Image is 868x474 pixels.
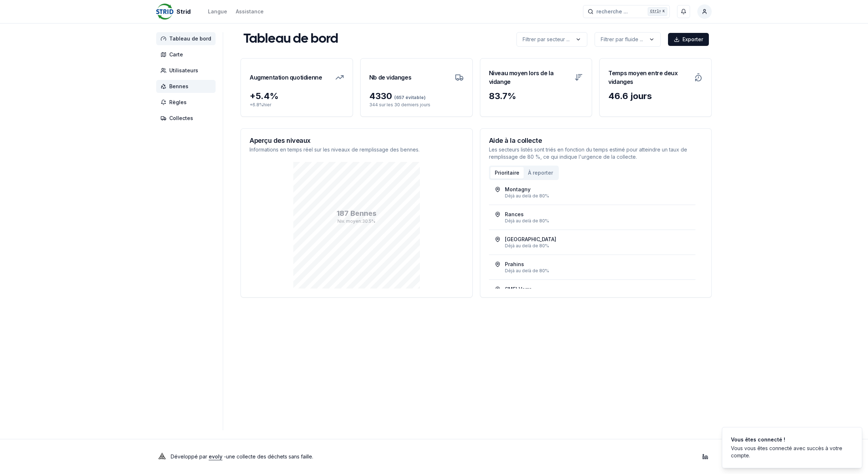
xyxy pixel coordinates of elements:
p: Les secteurs listés sont triés en fonction du temps estimé pour atteindre un taux de remplissage ... [489,146,703,161]
h3: Niveau moyen lors de la vidange [489,67,570,87]
img: Evoly Logo [156,451,168,462]
p: 344 sur les 30 derniers jours [369,102,464,108]
a: Règles [156,96,218,109]
p: Filtrer par fluide ... [601,36,643,43]
div: + 5.4 % [250,90,344,102]
div: 83.7 % [489,90,583,102]
div: Vous êtes connecté ! [731,436,850,443]
div: Déjà au delà de 80% [505,218,690,224]
span: Collectes [169,115,193,122]
p: Filtrer par secteur ... [523,36,570,43]
button: Langue [208,7,227,16]
div: Vous vous êtes connecté avec succès à votre compte. [731,445,850,459]
a: Bennes [156,80,218,93]
span: Utilisateurs [169,67,198,74]
div: Déjà au delà de 80% [505,268,690,274]
div: Rances [505,211,524,218]
div: Langue [208,8,227,15]
h3: Aperçu des niveaux [250,137,464,144]
div: [GEOGRAPHIC_DATA] [505,236,556,243]
p: + 6.8 % hier [250,102,344,108]
img: Strid Logo [156,3,174,20]
span: Tableau de bord [169,35,211,42]
button: Exporter [668,33,709,46]
p: Informations en temps réel sur les niveaux de remplissage des bennes. [250,146,464,153]
a: Strid [156,7,193,16]
a: Assistance [236,7,264,16]
a: MontagnyDéjà au delà de 80% [495,186,690,199]
a: Carte [156,48,218,61]
button: label [516,32,587,47]
div: Montagny [505,186,531,193]
a: Utilisateurs [156,64,218,77]
button: recherche ...Ctrl+K [583,5,670,18]
h3: Nb de vidanges [369,67,411,87]
span: (657 évitable) [392,95,426,100]
span: Règles [169,99,187,106]
span: Strid [176,7,191,16]
span: Carte [169,51,183,58]
a: PrahinsDéjà au delà de 80% [495,261,690,274]
h3: Temps moyen entre deux vidanges [608,67,690,87]
button: label [595,32,661,47]
a: evoly [209,453,222,460]
span: Bennes [169,83,188,90]
div: 46.6 jours [608,90,703,102]
div: SMEI Verre [505,286,532,293]
h1: Tableau de bord [243,32,338,47]
a: Collectes [156,112,218,125]
a: [GEOGRAPHIC_DATA]Déjà au delà de 80% [495,236,690,249]
a: RancesDéjà au delà de 80% [495,211,690,224]
div: Prahins [505,261,524,268]
div: Déjà au delà de 80% [505,193,690,199]
p: Développé par - une collecte des déchets sans faille . [171,452,313,462]
div: 4330 [369,90,464,102]
div: Déjà au delà de 80% [505,243,690,249]
a: SMEI Verre [495,286,690,299]
a: Tableau de bord [156,32,218,45]
h3: Aide à la collecte [489,137,703,144]
button: Prioritaire [490,167,524,179]
button: À reporter [524,167,557,179]
h3: Augmentation quotidienne [250,67,322,87]
span: recherche ... [596,8,628,15]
